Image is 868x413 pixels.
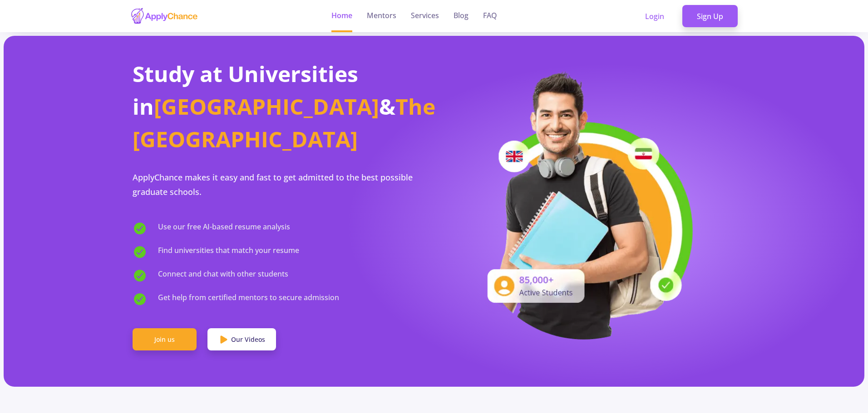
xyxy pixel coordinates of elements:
[158,221,290,236] span: Use our free AI-based resume analysis
[154,92,379,121] span: [GEOGRAPHIC_DATA]
[133,328,197,351] a: Join us
[231,335,265,344] span: Our Videos
[158,292,339,306] span: Get help from certified mentors to secure admission
[133,59,358,121] span: Study at Universities in
[631,5,679,28] a: Login
[207,328,276,351] a: Our Videos
[158,268,288,283] span: Connect and chat with other students
[130,7,198,25] img: applychance logo
[133,172,413,197] span: ApplyChance makes it easy and fast to get admitted to the best possible graduate schools.
[473,69,696,340] img: applicant
[158,245,299,259] span: Find universities that match your resume
[682,5,738,28] a: Sign Up
[379,92,395,121] span: &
